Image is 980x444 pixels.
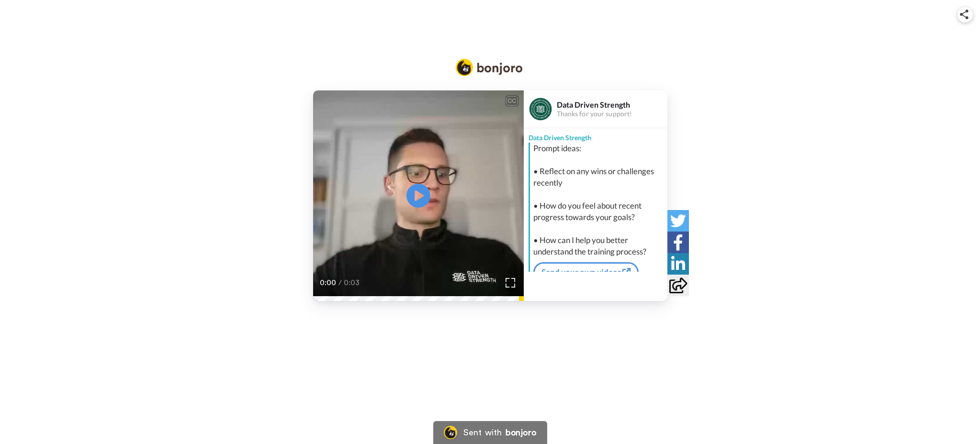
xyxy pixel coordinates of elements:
[524,128,667,143] div: Data Driven Strength
[960,10,969,19] img: ic_share.svg
[533,262,639,282] a: Send your own videos
[338,277,342,289] span: /
[320,277,337,289] span: 0:00
[456,59,523,76] img: Bonjoro Logo
[533,143,665,257] div: Prompt ideas: • Reflect on any wins or challenges recently • How do you feel about recent progres...
[529,98,552,121] img: Profile Image
[557,110,667,118] div: Thanks for your support!
[344,277,360,289] span: 0:03
[506,96,518,106] div: CC
[506,278,515,288] img: Full screen
[557,100,667,109] div: Data Driven Strength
